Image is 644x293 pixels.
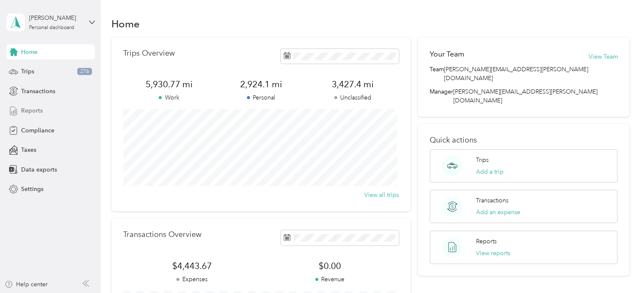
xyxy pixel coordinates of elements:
[476,249,510,258] button: View reports
[77,68,92,75] span: 276
[5,280,48,289] button: Help center
[476,156,489,164] p: Trips
[261,260,398,272] span: $0.00
[21,67,34,76] span: Trips
[476,208,520,217] button: Add an expense
[123,260,261,272] span: $4,443.67
[123,78,215,90] span: 5,930.77 mi
[123,49,175,58] p: Trips Overview
[29,25,74,30] div: Personal dashboard
[453,88,598,104] span: [PERSON_NAME][EMAIL_ADDRESS][PERSON_NAME][DOMAIN_NAME]
[21,87,55,96] span: Transactions
[21,48,38,56] span: Home
[111,19,140,28] h1: Home
[123,93,215,102] p: Work
[476,167,503,176] button: Add a trip
[21,106,43,115] span: Reports
[364,191,399,199] button: View all trips
[307,93,399,102] p: Unclassified
[215,78,307,90] span: 2,924.1 mi
[29,13,82,22] div: [PERSON_NAME]
[588,52,617,61] button: View Team
[261,275,398,284] p: Revenue
[21,165,57,174] span: Data exports
[430,136,617,145] p: Quick actions
[444,65,617,83] span: [PERSON_NAME][EMAIL_ADDRESS][PERSON_NAME][DOMAIN_NAME]
[476,196,509,205] p: Transactions
[123,275,261,284] p: Expenses
[597,246,644,293] iframe: Everlance-gr Chat Button Frame
[430,87,453,105] span: Manager
[215,93,307,102] p: Personal
[21,145,36,154] span: Taxes
[430,49,464,59] h2: Your Team
[307,78,399,90] span: 3,427.4 mi
[123,230,201,239] p: Transactions Overview
[21,185,43,194] span: Settings
[21,126,54,135] span: Compliance
[430,65,444,83] span: Team
[476,237,497,246] p: Reports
